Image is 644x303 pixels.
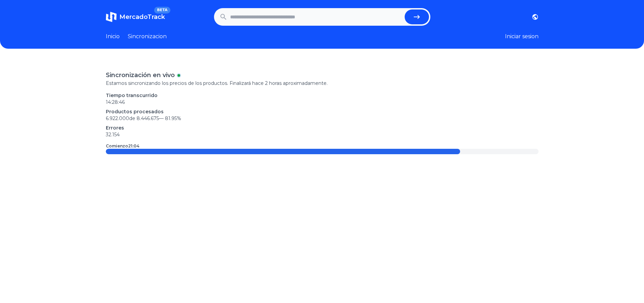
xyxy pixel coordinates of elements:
span: BETA [154,7,170,14]
time: 21:04 [128,143,139,148]
p: Errores [106,124,539,131]
p: Comienzo [106,143,139,149]
p: Sincronización en vivo [106,70,175,80]
p: Estamos sincronizando los precios de los productos. Finalizará hace 2 horas aproximadamente. [106,80,539,87]
span: MercadoTrack [119,13,165,21]
a: Inicio [106,32,120,41]
p: 6.922.000 de 8.446.675 — [106,115,539,122]
p: Productos procesados [106,108,539,115]
p: Tiempo transcurrido [106,92,539,99]
time: 14:28:46 [106,99,125,105]
a: MercadoTrackBETA [106,11,165,22]
img: MercadoTrack [106,11,117,22]
button: Iniciar sesion [505,32,539,41]
a: Sincronizacion [128,32,167,41]
span: 81.95 % [165,115,181,121]
p: 32.154 [106,131,539,138]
